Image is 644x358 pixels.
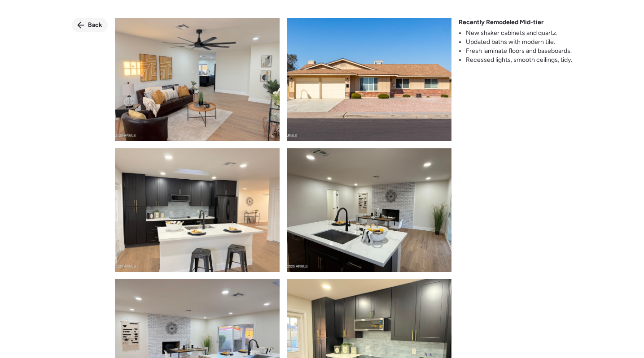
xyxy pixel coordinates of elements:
[115,148,280,272] img: product
[88,21,102,30] span: Back
[287,148,451,272] img: product
[466,56,572,65] li: Recessed lights, smooth ceilings, tidy.
[459,18,543,27] span: Recently Remodeled Mid-tier
[466,47,572,56] li: Fresh laminate floors and baseboards.
[115,18,280,141] img: product
[466,38,572,47] li: Updated baths with modern tile.
[287,18,451,141] img: product
[466,29,572,38] li: New shaker cabinets and quartz.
